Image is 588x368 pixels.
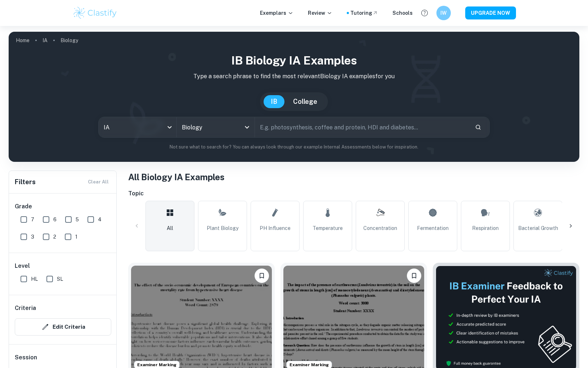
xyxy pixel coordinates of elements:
[14,143,574,151] p: Not sure what to search for? You can always look through our example Internal Assessments below f...
[242,122,252,132] button: Open
[286,95,324,108] button: College
[472,224,499,232] span: Respiration
[260,224,291,232] span: pH Influence
[15,177,36,187] h6: Filters
[53,216,57,223] span: 6
[42,35,48,45] a: IA
[308,9,332,17] p: Review
[57,275,63,283] span: SL
[31,233,34,241] span: 3
[207,224,238,232] span: Plant Biology
[417,224,449,232] span: Fermentation
[465,6,516,19] button: UPGRADE NOW
[255,269,269,283] button: Bookmark
[363,224,397,232] span: Concentration
[134,362,179,368] span: Examiner Marking
[436,6,451,20] button: IW
[15,202,111,211] h6: Grade
[98,216,102,223] span: 4
[313,224,343,232] span: Temperature
[31,216,34,223] span: 7
[260,9,293,17] p: Exemplars
[53,233,56,241] span: 2
[14,72,574,81] p: Type a search phrase to find the most relevant Biology IA examples for you
[128,189,579,198] h6: Topic
[15,304,36,312] h6: Criteria
[15,318,111,336] button: Edit Criteria
[15,353,111,368] h6: Session
[264,95,284,108] button: IB
[518,224,558,232] span: Bacterial Growth
[14,52,574,69] h1: IB Biology IA examples
[287,362,332,368] span: Examiner Marking
[418,7,431,19] button: Help and Feedback
[128,170,579,183] h1: All Biology IA Examples
[407,269,421,283] button: Bookmark
[76,216,79,223] span: 5
[99,117,176,137] div: IA
[255,117,469,137] input: E.g. photosynthesis, coffee and protein, HDI and diabetes...
[439,9,448,17] h6: IW
[392,9,413,17] a: Schools
[350,9,378,17] a: Tutoring
[16,35,30,45] a: Home
[31,275,38,283] span: HL
[15,262,111,270] h6: Level
[75,233,77,241] span: 1
[72,6,118,20] img: Clastify logo
[60,36,78,44] p: Biology
[472,121,484,133] button: Search
[167,224,173,232] span: All
[9,32,579,162] img: profile cover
